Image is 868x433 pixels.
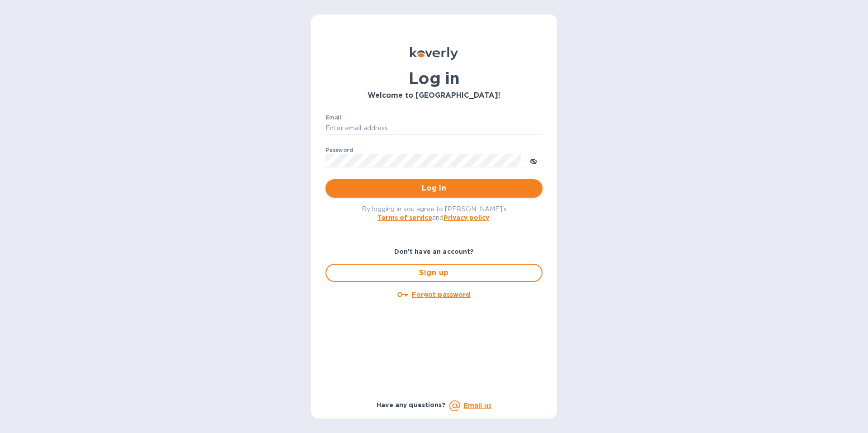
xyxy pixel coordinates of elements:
button: Log in [325,179,542,197]
span: Sign up [334,267,534,278]
input: Enter email address [325,122,542,135]
a: Terms of service [377,214,432,221]
a: Email us [464,402,491,409]
b: Don't have an account? [394,248,474,255]
button: Sign up [325,264,542,282]
label: Email [325,115,341,120]
h1: Log in [325,69,542,88]
a: Privacy policy [443,214,489,221]
u: Forgot password [412,291,470,298]
span: By logging in you agree to [PERSON_NAME]'s and . [362,205,507,221]
button: toggle password visibility [524,152,542,170]
span: Log in [333,183,535,194]
img: Koverly [410,47,458,60]
h3: Welcome to [GEOGRAPHIC_DATA]! [325,91,542,100]
label: Password [325,148,353,153]
b: Have any questions? [377,401,446,409]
